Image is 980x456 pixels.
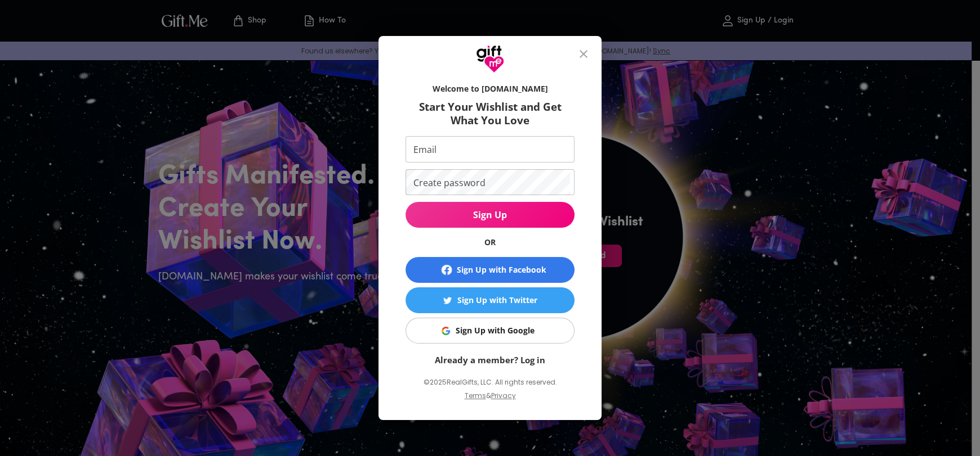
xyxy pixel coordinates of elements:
a: Privacy [491,391,516,400]
img: GiftMe Logo [476,45,504,73]
p: & [486,390,491,411]
button: Sign Up with Facebook [406,257,574,283]
button: Sign Up with TwitterSign Up with Twitter [406,287,574,313]
button: Sign Up with GoogleSign Up with Google [406,318,574,344]
div: Sign Up with Google [456,324,534,337]
h6: Start Your Wishlist and Get What You Love [406,100,574,127]
div: Sign Up with Facebook [457,264,546,276]
div: Sign Up with Twitter [457,294,537,306]
button: Sign Up [406,202,574,228]
a: Terms [465,391,486,400]
img: Sign Up with Google [442,327,450,335]
h6: OR [406,237,574,248]
img: Sign Up with Twitter [443,296,452,305]
span: Sign Up [406,209,574,221]
p: © 2025 RealGifts, LLC. All rights reserved. [406,375,574,390]
h6: Welcome to [DOMAIN_NAME] [406,83,574,94]
button: close [570,40,597,67]
a: Already a member? Log in [435,354,545,365]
